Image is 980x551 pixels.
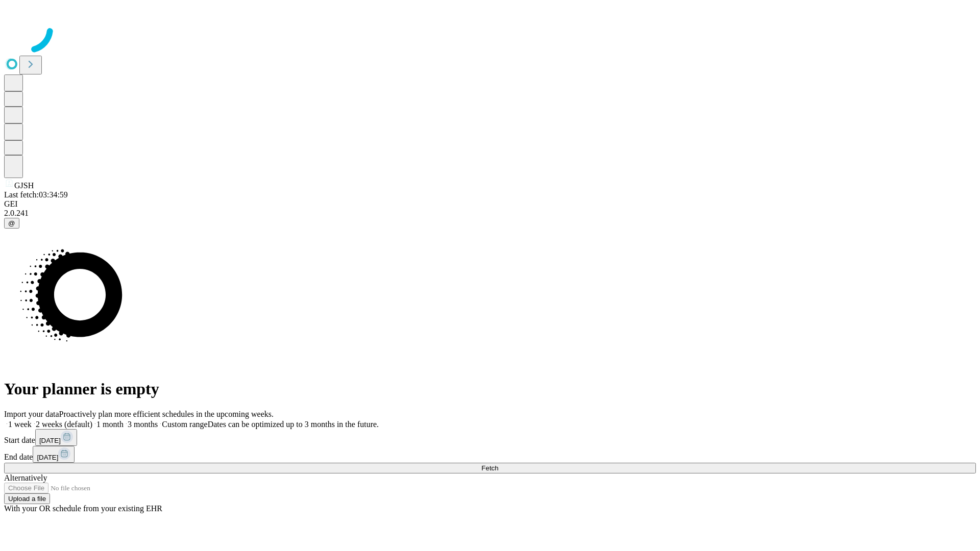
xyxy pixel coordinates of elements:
[4,218,19,229] button: @
[35,429,77,446] button: [DATE]
[96,420,124,429] span: 1 month
[4,199,976,209] div: GEI
[8,219,15,227] span: @
[4,380,976,398] h1: Your planner is empty
[4,209,976,218] div: 2.0.241
[208,420,379,429] span: Dates can be optimized up to 3 months in the future.
[37,454,58,461] span: [DATE]
[4,429,976,446] div: Start date
[128,420,158,429] span: 3 months
[4,473,47,482] span: Alternatively
[33,446,75,463] button: [DATE]
[4,446,976,463] div: End date
[162,420,207,429] span: Custom range
[4,493,50,504] button: Upload a file
[4,410,59,418] span: Import your data
[8,420,32,429] span: 1 week
[4,463,976,473] button: Fetch
[481,464,498,472] span: Fetch
[14,181,34,190] span: GJSH
[39,437,61,444] span: [DATE]
[4,190,68,199] span: Last fetch: 03:34:59
[4,504,162,513] span: With your OR schedule from your existing EHR
[59,410,274,418] span: Proactively plan more efficient schedules in the upcoming weeks.
[36,420,92,429] span: 2 weeks (default)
